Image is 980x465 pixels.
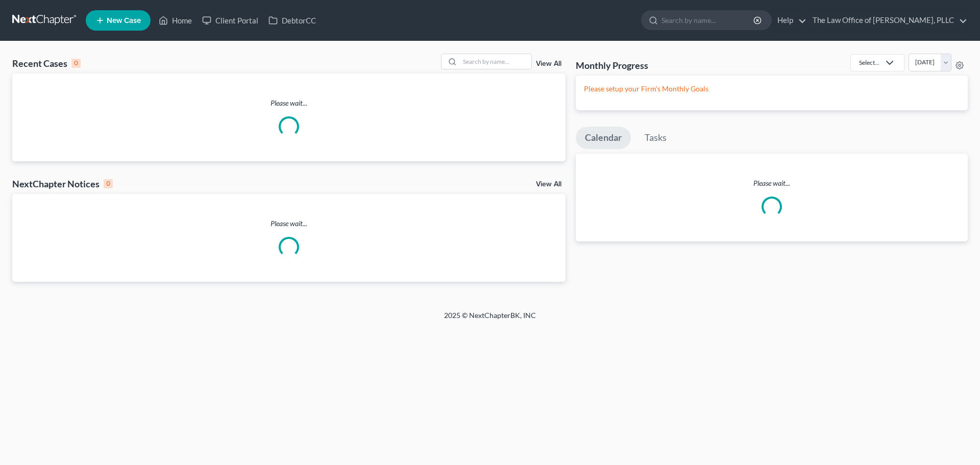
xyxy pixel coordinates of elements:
[104,179,113,188] div: 0
[536,181,561,188] a: View All
[576,178,968,188] p: Please wait...
[263,11,321,30] a: DebtorCC
[71,59,81,68] div: 0
[12,98,566,108] p: Please wait...
[460,54,531,69] input: Search by name...
[584,84,960,94] p: Please setup your Firm's Monthly Goals
[107,17,141,25] span: New Case
[12,178,113,190] div: NextChapter Notices
[576,59,648,71] h3: Monthly Progress
[12,218,566,229] p: Please wait...
[199,310,781,329] div: 2025 © NextChapterBK, INC
[772,11,806,30] a: Help
[197,11,263,30] a: Client Portal
[12,57,81,69] div: Recent Cases
[859,58,879,67] div: Select...
[661,11,755,30] input: Search by name...
[807,11,967,30] a: The Law Office of [PERSON_NAME], PLLC
[536,60,561,67] a: View All
[635,127,676,149] a: Tasks
[154,11,197,30] a: Home
[576,127,631,149] a: Calendar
